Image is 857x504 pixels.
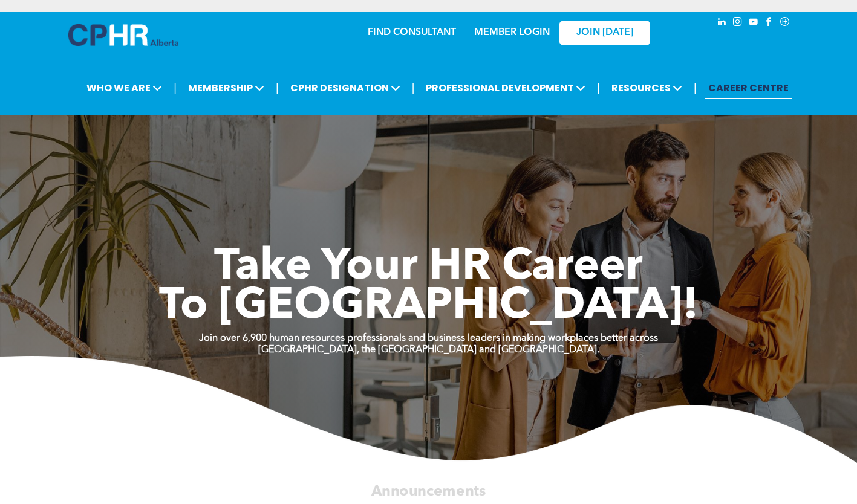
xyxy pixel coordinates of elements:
[559,21,650,45] a: JOIN [DATE]
[763,15,776,31] a: facebook
[694,76,697,100] li: |
[287,77,404,99] span: CPHR DESIGNATION
[608,77,686,99] span: RESOURCES
[474,28,550,37] a: MEMBER LOGIN
[199,334,658,343] strong: Join over 6,900 human resources professionals and business leaders in making workplaces better ac...
[159,285,699,329] span: To [GEOGRAPHIC_DATA]!
[174,76,177,100] li: |
[412,76,415,100] li: |
[731,15,745,31] a: instagram
[68,24,178,46] img: A blue and white logo for cp alberta
[778,15,792,31] a: Social network
[371,484,486,499] span: Announcements
[576,27,633,39] span: JOIN [DATE]
[368,28,456,37] a: FIND CONSULTANT
[214,246,643,289] span: Take Your HR Career
[715,15,729,31] a: linkedin
[705,77,792,99] a: CAREER CENTRE
[597,76,600,100] li: |
[276,76,279,100] li: |
[747,15,760,31] a: youtube
[422,77,589,99] span: PROFESSIONAL DEVELOPMENT
[184,77,268,99] span: MEMBERSHIP
[258,345,599,355] strong: [GEOGRAPHIC_DATA], the [GEOGRAPHIC_DATA] and [GEOGRAPHIC_DATA].
[83,77,166,99] span: WHO WE ARE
